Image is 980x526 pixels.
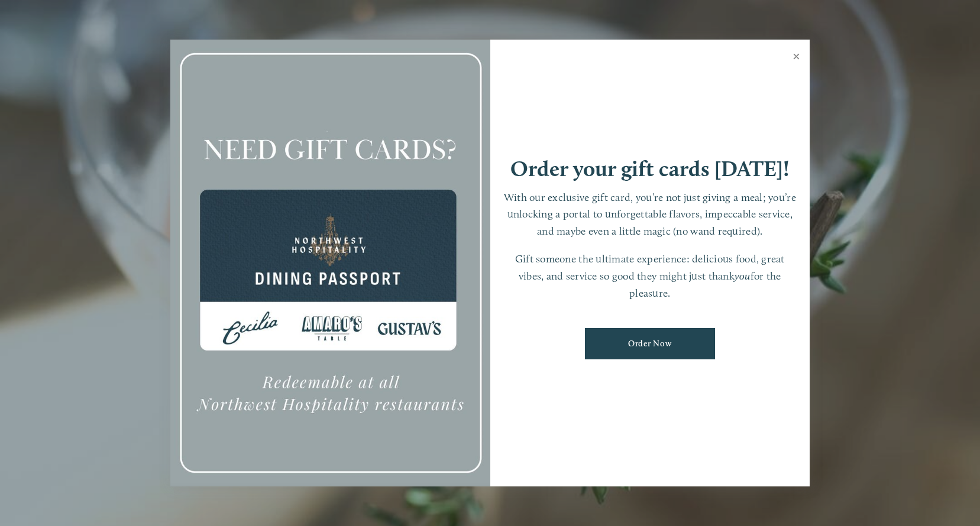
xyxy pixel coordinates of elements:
p: Gift someone the ultimate experience: delicious food, great vibes, and service so good they might... [502,251,798,301]
a: Order Now [585,328,715,359]
em: you [735,270,751,282]
a: Close [785,41,808,74]
p: With our exclusive gift card, you’re not just giving a meal; you’re unlocking a portal to unforge... [502,189,798,240]
h1: Order your gift cards [DATE]! [510,158,790,180]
